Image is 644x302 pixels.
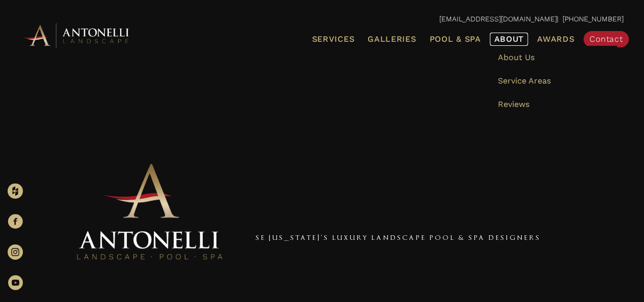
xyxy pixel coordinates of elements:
span: Pool & Spa [429,34,481,44]
img: Antonelli Horizontal Logo [20,21,132,49]
span: About Us [497,52,534,62]
a: Services [307,33,358,46]
span: Awards [537,34,574,44]
a: Contact [583,31,629,47]
img: Antonelli Stacked Logo [73,159,226,265]
a: Pool & Spa [425,33,485,46]
p: | [PHONE_NUMBER] [20,13,624,26]
span: Contact [590,34,623,44]
a: [EMAIL_ADDRESS][DOMAIN_NAME] [439,15,557,23]
img: Houzz [8,183,23,199]
a: Galleries [363,33,420,46]
span: Services [312,35,354,43]
span: Galleries [368,34,416,44]
a: Awards [533,33,578,46]
a: About Us [490,46,617,69]
span: Service Areas [497,76,550,86]
span: Reviews [497,99,529,109]
a: Reviews [490,93,617,116]
span: About [494,35,524,43]
a: About [490,33,528,46]
a: Service Areas [490,69,617,93]
a: SE [US_STATE]'s Luxury Landscape Pool & Spa Designers [256,233,541,241]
